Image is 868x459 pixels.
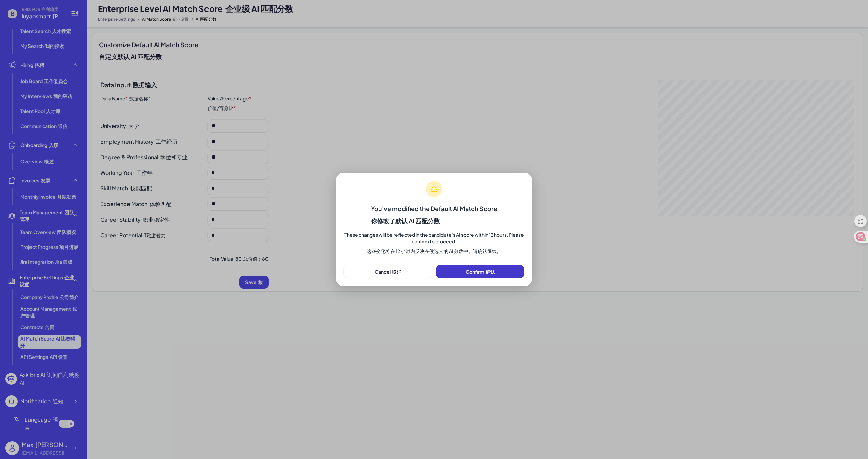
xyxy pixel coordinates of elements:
div: You've modified the Default AI Match Score [371,204,497,228]
span: Confirm [466,269,495,275]
font: 取消 [392,269,401,275]
button: Confirm 确认 [436,265,524,278]
font: 这些变化将在 12 小时内反映在候选人的 AI 分数中。请确认继续。 [367,248,501,254]
span: Cancel [375,269,401,275]
font: 你修改了默认 AI 匹配分数 [371,217,440,225]
font: 确认 [486,269,495,275]
button: Cancel 取消 [344,265,432,278]
div: These changes will be reflected in the candidate's AI score within 12 hours. Please confirm to pr... [344,231,524,257]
